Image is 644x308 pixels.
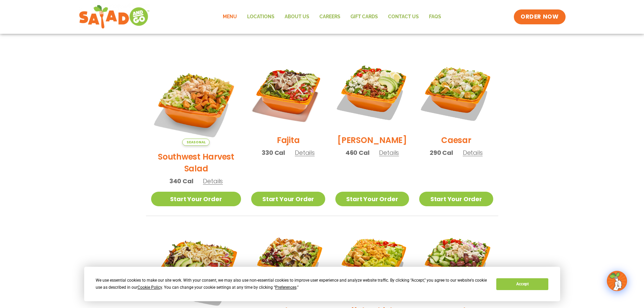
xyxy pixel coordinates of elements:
[277,134,300,146] h2: Fajita
[335,192,409,206] a: Start Your Order
[441,134,471,146] h2: Caesar
[84,267,560,301] div: Cookie Consent Prompt
[218,9,446,25] nav: Menu
[345,9,383,25] a: GIFT CARDS
[169,176,193,186] span: 340 Cal
[419,55,493,129] img: Product photo for Caesar Salad
[314,9,345,25] a: Careers
[419,192,493,206] a: Start Your Order
[96,277,488,291] div: We use essential cookies to make our site work. With your consent, we may also use non-essential ...
[275,285,296,290] span: Preferences
[335,226,409,300] img: Product photo for Buffalo Chicken Salad
[383,9,424,25] a: Contact Us
[251,226,325,300] img: Product photo for Roasted Autumn Salad
[251,192,325,206] a: Start Your Order
[151,55,241,146] img: Product photo for Southwest Harvest Salad
[262,148,285,157] span: 330 Cal
[379,148,399,157] span: Details
[337,134,407,146] h2: [PERSON_NAME]
[463,148,483,157] span: Details
[430,148,453,157] span: 290 Cal
[218,9,242,25] a: Menu
[514,9,565,24] a: ORDER NOW
[496,278,548,290] button: Accept
[521,13,558,21] span: ORDER NOW
[295,148,315,157] span: Details
[79,3,150,30] img: new-SAG-logo-768×292
[203,177,223,185] span: Details
[242,9,280,25] a: Locations
[424,9,446,25] a: FAQs
[151,192,241,206] a: Start Your Order
[151,151,241,174] h2: Southwest Harvest Salad
[182,139,210,146] span: Seasonal
[138,285,162,290] span: Cookie Policy
[345,148,369,157] span: 460 Cal
[419,226,493,300] img: Product photo for Greek Salad
[335,55,409,129] img: Product photo for Cobb Salad
[280,9,314,25] a: About Us
[607,271,626,290] img: wpChatIcon
[251,55,325,129] img: Product photo for Fajita Salad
